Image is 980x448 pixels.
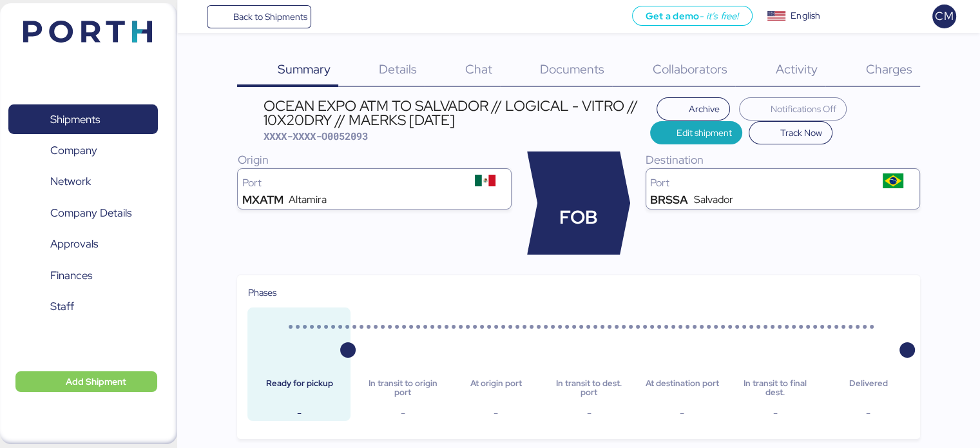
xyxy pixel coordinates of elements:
[50,110,100,129] span: Shipments
[8,199,158,228] a: Company Details
[653,61,727,77] span: Collaborators
[827,379,910,398] div: Delivered
[454,379,537,398] div: At origin port
[8,136,158,166] a: Company
[548,379,630,398] div: In transit to dest. port
[15,371,157,392] button: Add Shipment
[50,235,98,253] span: Approvals
[559,204,598,231] span: FOB
[242,178,463,188] div: Port
[749,121,833,144] button: Track Now
[650,195,688,205] div: BRSSA
[734,379,816,398] div: In transit to final dest.
[264,99,650,128] div: OCEAN EXPO ATM TO SALVADOR // LOGICAL - VITRO // 10X20DRY // MAERKS [DATE]
[8,229,158,259] a: Approvals
[8,104,158,134] a: Shipments
[548,405,630,421] div: -
[827,405,910,421] div: -
[776,61,818,77] span: Activity
[657,97,730,121] button: Archive
[185,6,207,28] button: Menu
[278,61,331,77] span: Summary
[791,9,820,23] div: English
[207,5,312,28] a: Back to Shipments
[264,130,368,142] span: XXXX-XXXX-O0052093
[379,61,417,77] span: Details
[734,405,816,421] div: -
[258,405,340,421] div: -
[646,151,920,168] div: Destination
[8,167,158,197] a: Network
[780,125,822,141] span: Track Now
[865,61,912,77] span: Charges
[66,374,126,389] span: Add Shipment
[50,141,97,160] span: Company
[50,204,131,222] span: Company Details
[247,286,909,300] div: Phases
[641,405,724,421] div: -
[361,379,444,398] div: In transit to origin port
[650,178,871,188] div: Port
[771,101,836,117] span: Notifications Off
[454,405,537,421] div: -
[641,379,724,398] div: At destination port
[289,195,327,205] div: Altamira
[361,405,444,421] div: -
[242,195,283,205] div: MXATM
[50,266,92,285] span: Finances
[694,195,733,205] div: Salvador
[8,292,158,322] a: Staff
[233,9,307,24] span: Back to Shipments
[50,297,74,316] span: Staff
[50,172,91,191] span: Network
[8,261,158,291] a: Finances
[540,61,604,77] span: Documents
[465,61,492,77] span: Chat
[677,125,732,141] span: Edit shipment
[258,379,340,398] div: Ready for pickup
[739,97,847,121] button: Notifications Off
[650,121,742,144] button: Edit shipment
[237,151,512,168] div: Origin
[935,8,953,24] span: CM
[689,101,720,117] span: Archive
